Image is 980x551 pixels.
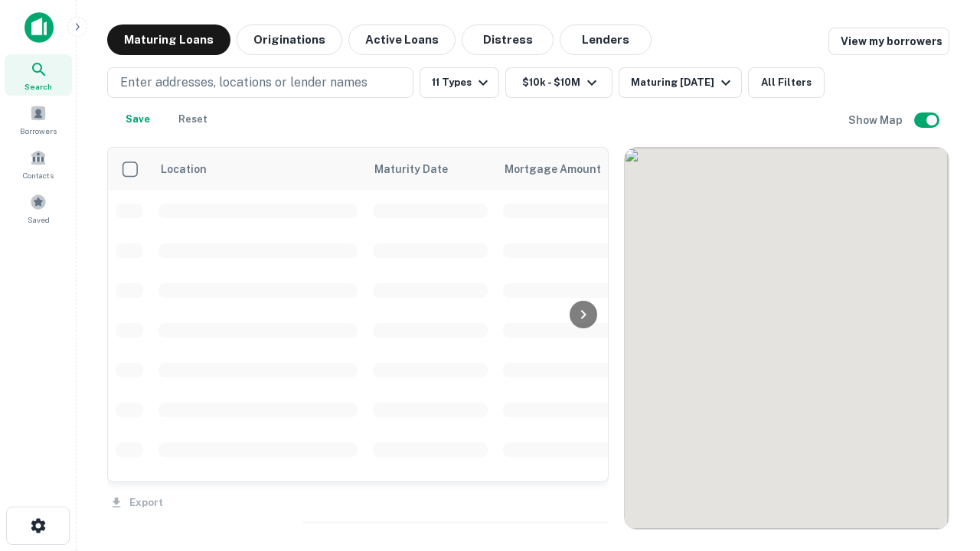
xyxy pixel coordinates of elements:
span: Maturity Date [374,160,468,178]
th: Mortgage Amount [495,148,664,191]
button: Distress [462,24,554,55]
th: Maturity Date [365,148,495,191]
span: Contacts [23,169,54,181]
span: Location [160,160,207,178]
th: Location [151,148,365,191]
a: Borrowers [5,99,72,140]
span: Mortgage Amount [505,160,621,178]
button: Save your search to get updates of matches that match your search criteria. [113,104,162,135]
div: Maturing [DATE] [631,73,735,92]
button: Maturing Loans [107,24,230,55]
span: Borrowers [20,125,57,137]
div: 0 0 [625,148,949,529]
button: Originations [237,24,342,55]
button: 11 Types [420,67,499,98]
h6: Show Map [848,112,905,129]
button: All Filters [748,67,825,98]
button: Active Loans [348,24,456,55]
button: Lenders [560,24,652,55]
img: capitalize-icon.png [24,12,54,43]
iframe: Chat Widget [903,380,980,453]
a: Search [5,54,72,96]
button: Reset [168,104,217,135]
button: $10k - $10M [505,67,612,98]
a: Saved [5,187,72,229]
button: Enter addresses, locations or lender names [107,67,413,98]
button: Maturing [DATE] [619,67,742,98]
p: Enter addresses, locations or lender names [120,73,367,92]
a: Contacts [5,143,72,184]
span: Search [24,80,52,93]
span: Saved [28,214,50,226]
a: View my borrowers [828,28,949,55]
